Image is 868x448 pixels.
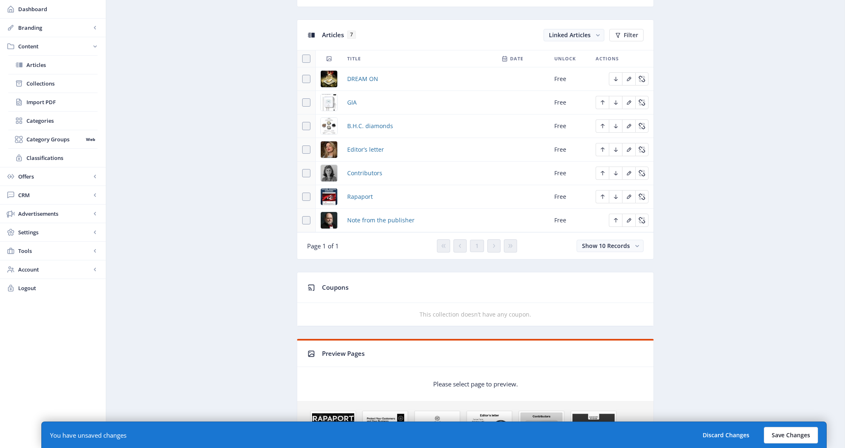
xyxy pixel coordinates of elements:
a: Categories [8,112,98,130]
img: img_5-1.jpg [321,118,337,134]
span: Account [18,265,91,274]
span: Articles [26,61,98,69]
img: img_6-1.jpg [321,141,337,158]
a: Edit page [635,98,649,106]
a: Edit page [622,216,635,224]
a: Edit page [596,98,609,106]
span: Category Groups [26,135,83,143]
td: Free [549,209,591,232]
span: 1 [475,243,479,249]
div: You have unsaved changes [50,431,126,439]
span: Actions [596,54,619,64]
div: Preview Pages [322,347,644,360]
span: Title [347,54,361,64]
button: 1 [470,240,484,252]
a: Edit page [609,74,622,82]
span: Branding [18,24,91,32]
span: 7 [347,31,356,39]
button: Filter [609,29,644,41]
a: Rapaport [347,192,373,202]
span: CRM [18,191,91,199]
a: Edit page [622,192,635,200]
span: Coupons [322,283,348,291]
button: Discard Changes [695,427,757,443]
span: Import PDF [26,98,98,106]
a: Edit page [609,192,622,200]
a: GIA [347,98,357,107]
app-collection-view: Coupons [297,272,654,326]
span: Dashboard [18,5,99,13]
a: Import PDF [8,93,98,111]
a: Edit page [635,169,649,176]
button: Show 10 Records [577,240,644,252]
button: Save Changes [764,427,818,443]
img: img_1-1.jpg [321,71,337,87]
td: Free [549,67,591,91]
span: Page 1 of 1 [307,242,339,250]
img: img_2-1.jpg [321,94,337,111]
span: Filter [624,32,638,38]
a: Edit page [609,169,622,176]
a: Edit page [635,216,649,224]
span: Content [18,42,91,50]
a: Edit page [596,122,609,129]
span: Articles [322,31,344,39]
td: Free [549,185,591,209]
span: Logout [18,284,99,292]
a: B.H.C. diamonds [347,121,393,131]
a: Edit page [635,122,649,129]
a: Edit page [609,216,622,224]
span: Unlock [554,54,576,64]
span: Settings [18,228,91,236]
a: Category GroupsWeb [8,130,98,148]
a: Edit page [609,145,622,153]
a: Articles [8,56,98,74]
a: Collections [8,74,98,93]
td: Free [549,91,591,114]
span: Linked Articles [549,31,591,39]
a: Edit page [635,145,649,153]
a: Edit page [622,74,635,82]
td: Free [549,162,591,185]
a: Edit page [635,74,649,82]
a: Edit page [635,192,649,200]
span: Collections [26,79,98,88]
a: Classifications [8,149,98,167]
a: Edit page [596,169,609,176]
a: Edit page [609,122,622,129]
a: Edit page [622,145,635,153]
img: img_8-1.jpg [321,188,337,205]
span: Offers [18,172,91,181]
a: Edit page [596,145,609,153]
a: Contributors [347,168,382,178]
img: img_9-1.jpg [321,212,337,229]
img: img_7-3.jpg [321,165,337,181]
p: Please select page to preview. [433,380,518,388]
a: DREAM ON [347,74,378,84]
td: Free [549,114,591,138]
a: Note from the publisher [347,215,415,225]
a: Edit page [622,169,635,176]
a: Edit page [622,122,635,129]
div: This collection doesn’t have any coupon. [297,310,653,319]
span: Show 10 Records [582,242,630,250]
nb-badge: Web [83,135,98,143]
span: Advertisements [18,210,91,218]
a: Editor’s letter [347,145,384,155]
button: Linked Articles [544,29,604,41]
a: Edit page [622,98,635,106]
span: Classifications [26,154,98,162]
app-collection-view: Articles [297,19,654,260]
a: Edit page [596,192,609,200]
td: Free [549,138,591,162]
a: Edit page [609,98,622,106]
span: Tools [18,247,91,255]
span: Date [510,54,523,64]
